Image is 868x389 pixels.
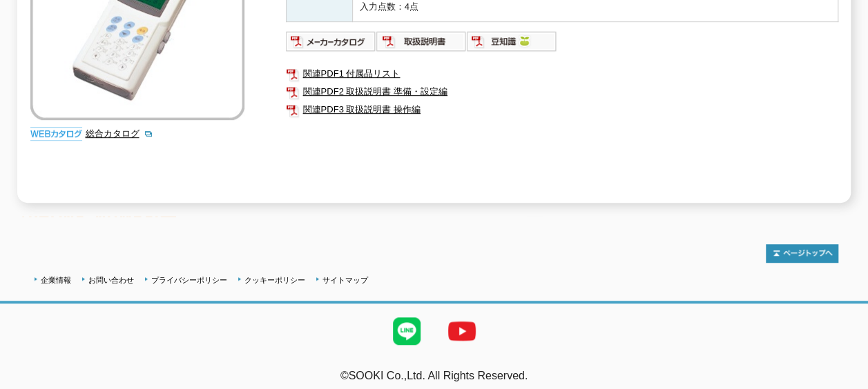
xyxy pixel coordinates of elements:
[379,303,434,359] img: LINE
[244,276,305,284] a: クッキーポリシー
[88,276,134,284] a: お問い合わせ
[151,276,227,284] a: プライバシーポリシー
[467,39,557,50] a: 豆知識
[41,276,71,284] a: 企業情報
[286,101,838,119] a: 関連PDF3 取扱説明書 操作編
[286,30,376,52] img: メーカーカタログ
[322,276,368,284] a: サイトマップ
[376,39,467,50] a: 取扱説明書
[286,83,838,101] a: 関連PDF2 取扱説明書 準備・設定編
[86,128,153,139] a: 総合カタログ
[766,244,838,263] img: トップページへ
[376,30,467,52] img: 取扱説明書
[467,30,557,52] img: 豆知識
[30,127,82,141] img: webカタログ
[286,65,838,83] a: 関連PDF1 付属品リスト
[434,303,490,359] img: YouTube
[286,39,376,50] a: メーカーカタログ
